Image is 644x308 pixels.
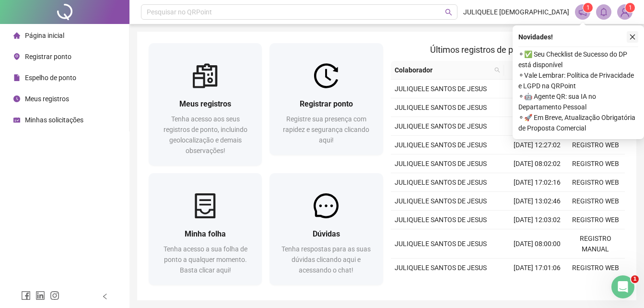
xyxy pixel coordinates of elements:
[21,291,31,300] span: facebook
[508,229,566,259] td: [DATE] 08:00:00
[518,49,638,70] span: ⚬ ✅ Seu Checklist de Sucesso do DP está disponível
[395,104,487,111] span: JULIQUELE SANTOS DE JESUS
[13,74,20,81] span: file
[395,216,487,224] span: JULIQUELE SANTOS DE JESUS
[508,117,566,136] td: [DATE] 13:25:40
[25,116,83,124] span: Minhas solicitações
[25,95,69,103] span: Meus registros
[508,211,566,229] td: [DATE] 12:03:02
[508,80,566,98] td: [DATE] 08:03:10
[518,91,638,112] span: ⚬ 🤖 Agente QR: sua IA no Departamento Pessoal
[508,65,549,75] span: Data/Hora
[566,229,625,259] td: REGISTRO MANUAL
[508,192,566,211] td: [DATE] 13:02:46
[149,173,262,285] a: Minha folhaTenha acesso a sua folha de ponto a qualquer momento. Basta clicar aqui!
[518,32,553,42] span: Novidades !
[492,63,502,77] span: search
[25,53,71,60] span: Registrar ponto
[583,3,593,12] sup: 1
[283,115,369,144] span: Registre sua presença com rapidez e segurança clicando aqui!
[508,154,566,173] td: [DATE] 08:02:02
[185,229,226,238] span: Minha folha
[25,32,64,39] span: Página inicial
[395,122,487,130] span: JULIQUELE SANTOS DE JESUS
[629,34,636,40] span: close
[430,45,585,55] span: Últimos registros de ponto sincronizados
[395,141,487,149] span: JULIQUELE SANTOS DE JESUS
[35,291,45,300] span: linkedin
[445,9,452,16] span: search
[13,117,20,123] span: schedule
[599,8,608,16] span: bell
[164,115,247,154] span: Tenha acesso aos seus registros de ponto, incluindo geolocalização e demais observações!
[300,99,353,108] span: Registrar ponto
[269,173,383,285] a: DúvidasTenha respostas para as suas dúvidas clicando aqui e acessando o chat!
[13,53,20,60] span: environment
[508,136,566,154] td: [DATE] 12:27:02
[566,154,625,173] td: REGISTRO WEB
[566,192,625,211] td: REGISTRO WEB
[618,5,632,19] img: 88757
[566,173,625,192] td: REGISTRO WEB
[518,70,638,91] span: ⚬ Vale Lembrar: Política de Privacidade e LGPD na QRPoint
[395,178,487,186] span: JULIQUELE SANTOS DE JESUS
[518,112,638,133] span: ⚬ 🚀 Em Breve, Atualização Obrigatória de Proposta Comercial
[179,99,231,108] span: Meus registros
[631,275,639,283] span: 1
[586,4,590,11] span: 1
[629,4,632,11] span: 1
[395,85,487,93] span: JULIQUELE SANTOS DE JESUS
[50,291,59,300] span: instagram
[395,264,487,272] span: JULIQUELE SANTOS DE JESUS
[395,197,487,205] span: JULIQUELE SANTOS DE JESUS
[611,275,634,298] iframe: Intercom live chat
[13,95,20,102] span: clock-circle
[164,245,247,274] span: Tenha acesso a sua folha de ponto a qualquer momento. Basta clicar aqui!
[149,43,262,166] a: Meus registrosTenha acesso aos seus registros de ponto, incluindo geolocalização e demais observa...
[625,3,635,12] sup: Atualize o seu contato no menu Meus Dados
[102,293,108,300] span: left
[463,7,569,17] span: JULIQUELE [DEMOGRAPHIC_DATA]
[566,211,625,229] td: REGISTRO WEB
[395,65,491,75] span: Colaborador
[13,32,20,39] span: home
[566,259,625,277] td: REGISTRO WEB
[494,67,500,73] span: search
[25,74,76,82] span: Espelho de ponto
[313,229,340,238] span: Dúvidas
[508,259,566,277] td: [DATE] 17:01:06
[504,61,561,80] th: Data/Hora
[566,136,625,154] td: REGISTRO WEB
[508,98,566,117] td: [DATE] 17:00:48
[395,240,487,248] span: JULIQUELE SANTOS DE JESUS
[578,8,587,16] span: notification
[269,43,383,155] a: Registrar pontoRegistre sua presença com rapidez e segurança clicando aqui!
[281,245,371,274] span: Tenha respostas para as suas dúvidas clicando aqui e acessando o chat!
[395,160,487,167] span: JULIQUELE SANTOS DE JESUS
[508,173,566,192] td: [DATE] 17:02:16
